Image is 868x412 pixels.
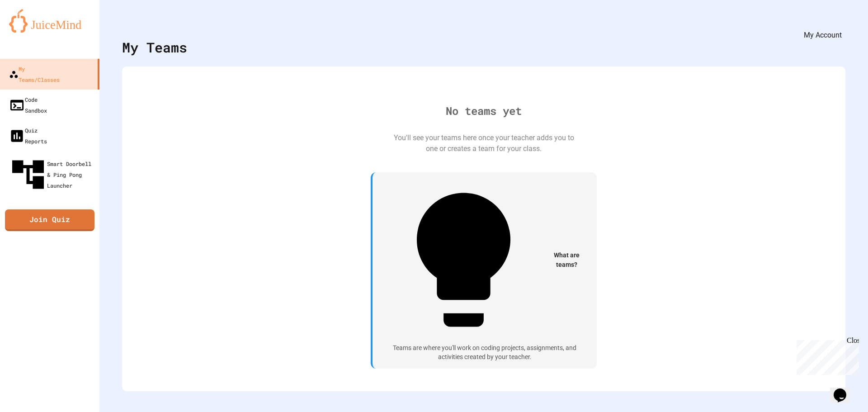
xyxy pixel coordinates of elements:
div: My Teams/Classes [9,63,60,85]
iframe: chat widget [793,336,859,375]
div: Chat with us now!Close [4,4,62,57]
div: Code Sandbox [9,94,47,116]
div: Smart Doorbell & Ping Pong Launcher [9,156,96,194]
div: My Teams [122,37,187,57]
div: You'll see your teams here once your teacher adds you to one or creates a team for your class. [393,133,574,154]
a: Join Quiz [5,209,94,231]
div: Teams are where you'll work on coding projects, assignments, and activities created by your teacher. [383,344,586,361]
iframe: chat widget [830,376,859,403]
div: Quiz Reports [9,125,47,147]
img: logo-orange.svg [9,9,90,33]
span: What are teams? [547,251,586,270]
div: My Account [804,30,842,41]
div: No teams yet [446,103,522,119]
